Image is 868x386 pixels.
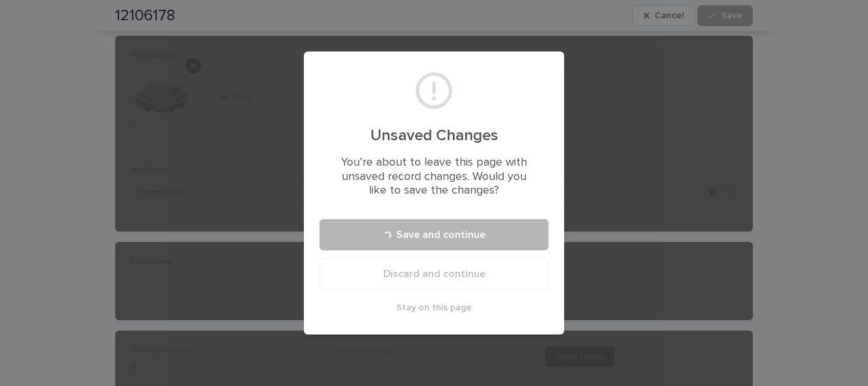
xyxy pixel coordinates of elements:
span: Save and continue [396,230,485,240]
button: Save and continue [319,219,549,250]
button: Discard and continue [319,258,549,289]
span: Stay on this page [396,303,472,312]
h2: Unsaved Changes [335,126,533,145]
button: Stay on this page [319,297,549,318]
span: Discard and continue [383,269,485,279]
p: You’re about to leave this page with unsaved record changes. Would you like to save the changes? [335,156,533,198]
